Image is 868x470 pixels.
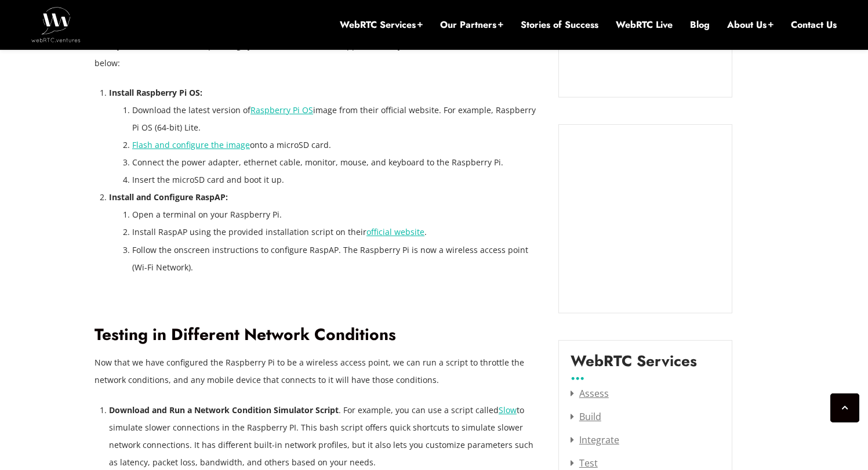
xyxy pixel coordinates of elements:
[791,19,837,31] a: Contact Us
[132,171,541,189] li: Insert the microSD card and boot it up.
[95,325,541,345] h2: Testing in Different Network Conditions
[499,404,517,415] a: Slow
[440,19,503,31] a: Our Partners
[571,457,598,469] a: Test
[132,102,541,136] li: Download the latest version of image from their official website. For example, Raspberry Pi OS (6...
[109,87,202,98] strong: Install Raspberry Pi OS:
[571,433,619,446] a: Integrate
[132,206,541,223] li: Open a terminal on your Raspberry Pi.
[132,223,541,241] li: Install RaspAP using the provided installation script on their .
[571,410,601,423] a: Build
[571,136,720,301] iframe: Embedded CTA
[366,226,424,237] a: official website
[31,7,81,42] img: WebRTC.ventures
[109,191,228,203] strong: Install and Configure RaspAP:
[132,139,250,150] a: Flash and configure the image
[571,352,697,379] label: WebRTC Services
[95,354,541,389] p: Now that we have configured the Raspberry Pi to be a wireless access point, we can run a script t...
[250,104,313,115] a: Raspberry Pi OS
[340,19,423,31] a: WebRTC Services
[616,19,673,31] a: WebRTC Live
[690,19,710,31] a: Blog
[109,404,339,415] strong: Download and Run a Network Condition Simulator Script
[521,19,598,31] a: Stories of Success
[132,154,541,171] li: Connect the power adapter, ethernet cable, monitor, mouse, and keyboard to the Raspberry Pi.
[132,241,541,276] li: Follow the onscreen instructions to configure RaspAP. The Raspberry Pi is now a wireless access p...
[727,19,773,31] a: About Us
[95,37,541,72] p: Next, you need to install an operating system and also a router application in your device. Instr...
[571,387,609,400] a: Assess
[132,136,541,154] li: onto a microSD card.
